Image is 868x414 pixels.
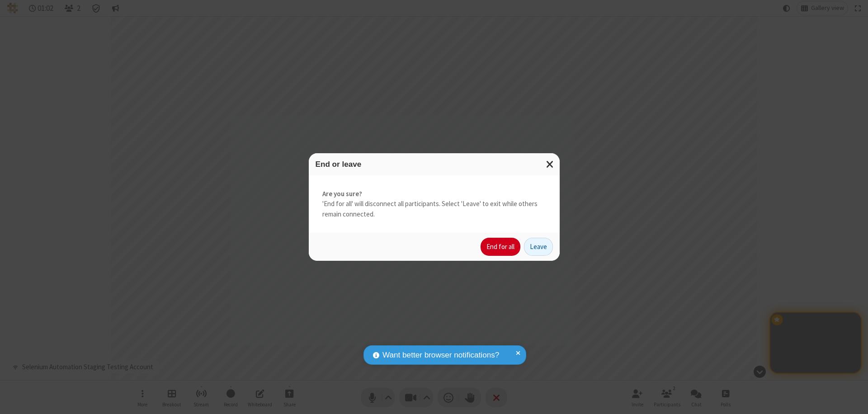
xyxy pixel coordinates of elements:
[309,175,560,233] div: 'End for all' will disconnect all participants. Select 'Leave' to exit while others remain connec...
[481,238,520,256] button: End for all
[322,189,546,199] strong: Are you sure?
[316,160,553,169] h3: End or leave
[382,349,499,361] span: Want better browser notifications?
[524,238,553,256] button: Leave
[541,153,560,175] button: Close modal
